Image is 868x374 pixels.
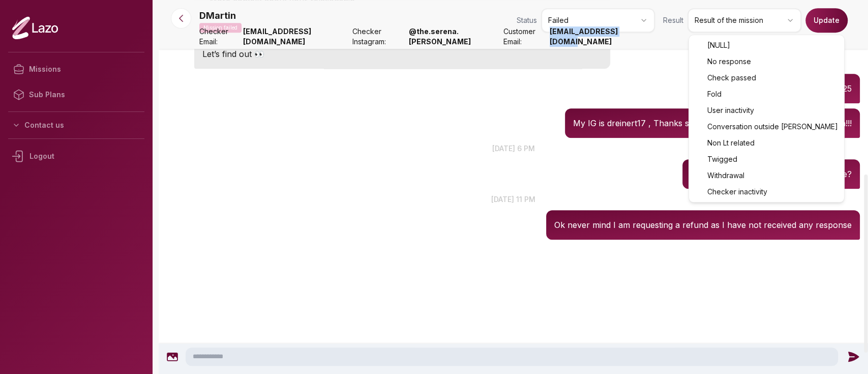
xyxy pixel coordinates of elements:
[707,105,754,116] span: User inactivity
[707,40,730,50] span: [NULL]
[707,73,756,83] span: Check passed
[707,138,755,148] span: Non Lt related
[707,154,737,164] span: Twigged
[707,122,838,132] span: Conversation outside [PERSON_NAME]
[707,187,767,197] span: Checker inactivity
[707,170,744,181] span: Withdrawal
[707,56,751,67] span: No response
[707,89,722,99] span: Fold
